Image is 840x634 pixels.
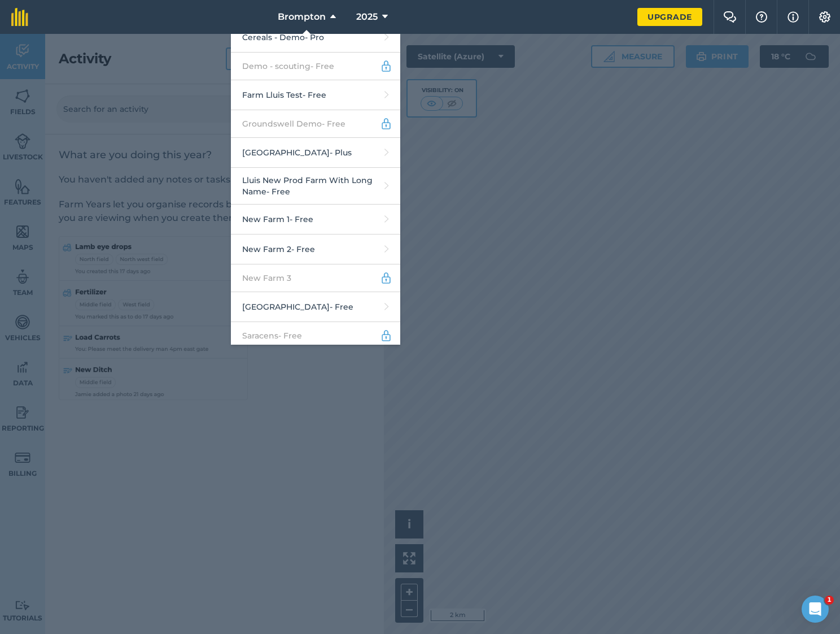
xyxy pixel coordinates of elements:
a: Saracens- Free [231,322,400,350]
a: Cereals - Demo- Pro [231,23,400,53]
img: fieldmargin Logo [11,8,28,26]
span: Brompton [278,10,326,24]
img: A cog icon [818,11,832,23]
a: New Farm 1- Free [231,205,400,235]
iframe: Intercom live chat [802,596,829,623]
span: 1 [825,596,834,605]
a: [GEOGRAPHIC_DATA]- Free [231,292,400,322]
img: svg+xml;base64,PD94bWwgdmVyc2lvbj0iMS4wIiBlbmNvZGluZz0idXRmLTgiPz4KPCEtLSBHZW5lcmF0b3I6IEFkb2JlIE... [380,59,392,73]
a: Upgrade [637,8,702,26]
img: svg+xml;base64,PHN2ZyB4bWxucz0iaHR0cDovL3d3dy53My5vcmcvMjAwMC9zdmciIHdpZHRoPSIxNyIgaGVpZ2h0PSIxNy... [788,10,799,24]
a: New Farm 3 [231,264,400,292]
a: Groundswell Demo- Free [231,110,400,138]
img: svg+xml;base64,PD94bWwgdmVyc2lvbj0iMS4wIiBlbmNvZGluZz0idXRmLTgiPz4KPCEtLSBHZW5lcmF0b3I6IEFkb2JlIE... [380,117,392,131]
a: New Farm 2- Free [231,235,400,264]
a: Demo - scouting- Free [231,53,400,80]
a: Lluis New Prod Farm With Long Name- Free [231,168,400,205]
img: A question mark icon [755,11,768,23]
span: 2025 [356,10,378,24]
a: [GEOGRAPHIC_DATA]- Plus [231,138,400,168]
img: svg+xml;base64,PD94bWwgdmVyc2lvbj0iMS4wIiBlbmNvZGluZz0idXRmLTgiPz4KPCEtLSBHZW5lcmF0b3I6IEFkb2JlIE... [380,329,392,342]
img: Two speech bubbles overlapping with the left bubble in the forefront [723,11,737,23]
img: svg+xml;base64,PD94bWwgdmVyc2lvbj0iMS4wIiBlbmNvZGluZz0idXRmLTgiPz4KPCEtLSBHZW5lcmF0b3I6IEFkb2JlIE... [380,271,392,285]
a: Farm Lluis Test- Free [231,80,400,110]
